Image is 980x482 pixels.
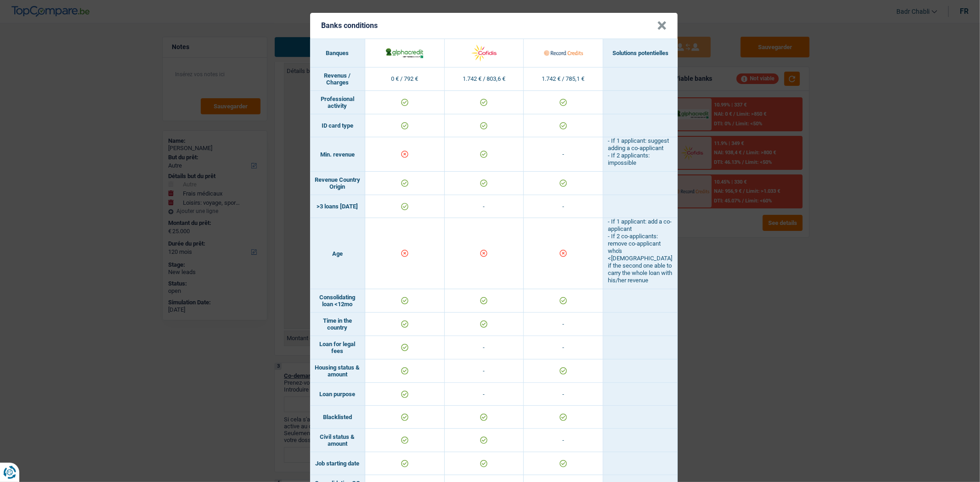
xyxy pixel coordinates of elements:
[365,67,445,91] td: 0 € / 792 €
[524,383,603,406] td: -
[310,383,365,406] td: Loan purpose
[445,359,524,383] td: -
[310,313,365,336] td: Time in the country
[603,39,678,67] th: Solutions potentielles
[524,195,603,218] td: -
[310,114,365,137] td: ID card type
[524,67,603,91] td: 1.742 € / 785,1 €
[310,336,365,359] td: Loan for legal fees
[544,43,583,63] img: Record Credits
[657,21,667,30] button: Close
[321,21,378,30] h5: Banks conditions
[310,452,365,475] td: Job starting date
[310,195,365,218] td: >3 loans [DATE]
[445,336,524,359] td: -
[310,67,365,91] td: Revenus / Charges
[385,47,424,59] img: AlphaCredit
[310,39,365,67] th: Banques
[310,172,365,195] td: Revenue Country Origin
[524,429,603,452] td: -
[524,336,603,359] td: -
[603,218,678,289] td: - If 1 applicant: add a co-applicant - If 2 co-applicants: remove co-applicant who's <[DEMOGRAPHI...
[310,289,365,313] td: Consolidating loan <12mo
[603,137,678,172] td: - If 1 applicant: suggest adding a co-applicant - If 2 applicants: impossible
[445,383,524,406] td: -
[310,218,365,289] td: Age
[465,43,504,63] img: Cofidis
[310,137,365,172] td: Min. revenue
[310,406,365,429] td: Blacklisted
[310,429,365,452] td: Civil status & amount
[310,359,365,383] td: Housing status & amount
[310,91,365,114] td: Professional activity
[445,195,524,218] td: -
[524,137,603,172] td: -
[445,67,524,91] td: 1.742 € / 803,6 €
[524,313,603,336] td: -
